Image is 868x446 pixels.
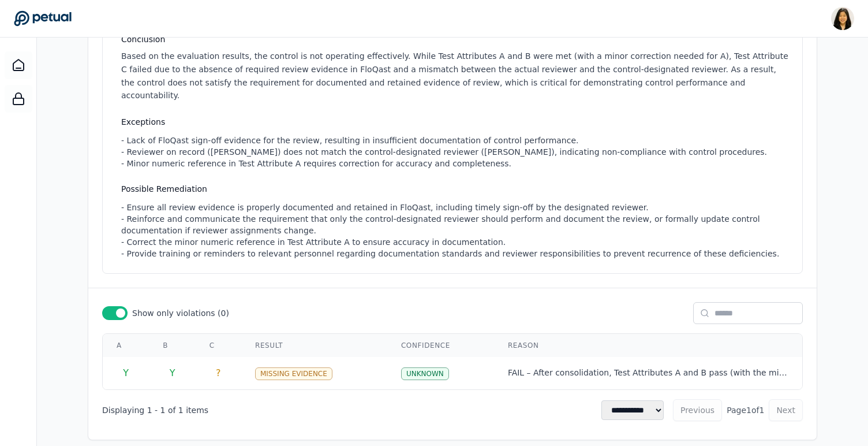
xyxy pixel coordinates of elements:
[831,7,854,30] img: Renee Park
[673,399,722,421] button: Previous
[494,334,802,357] th: Reason
[123,367,129,378] span: Y
[149,334,195,357] th: B
[241,334,387,357] th: Result
[5,51,32,79] a: Dashboard
[121,135,788,169] div: - Lack of FloQast sign-off evidence for the review, resulting in insufficient documentation of co...
[508,367,788,378] div: FAIL – After consolidation, Test Attributes A and B pass (with the minor numeric reference in A t...
[196,334,241,357] th: C
[170,367,175,378] span: Y
[5,85,32,113] a: SOC
[14,10,72,27] a: Go to Dashboard
[132,307,229,319] span: Show only violations ( 0 )
[103,334,149,357] th: A
[727,404,764,416] span: Page 1 of 1
[121,116,788,128] h3: Exceptions
[121,34,788,45] h3: Conclusion
[121,183,788,195] h3: Possible Remediation
[102,404,208,416] div: Displaying 1 - 1 of 1 items
[216,367,221,378] span: ?
[387,334,494,357] th: Confidence
[401,367,449,380] div: UNKNOWN
[769,399,803,421] button: Next
[121,202,788,259] div: - Ensure all review evidence is properly documented and retained in FloQast, including timely sig...
[255,367,332,380] div: Missing Evidence
[121,50,788,102] p: Based on the evaluation results, the control is not operating effectively. While Test Attributes ...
